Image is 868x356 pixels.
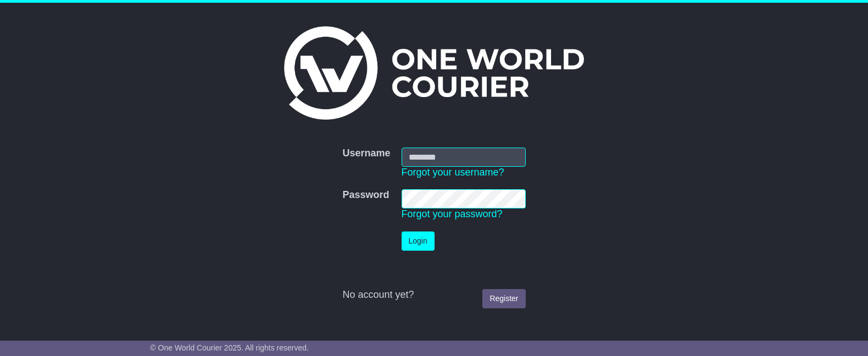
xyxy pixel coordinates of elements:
a: Register [482,289,525,308]
span: © One World Courier 2025. All rights reserved. [150,343,309,352]
label: Username [342,148,390,160]
img: One World [284,26,584,120]
label: Password [342,189,389,201]
a: Forgot your password? [402,208,503,219]
a: Forgot your username? [402,167,504,178]
button: Login [402,231,435,251]
div: No account yet? [342,289,525,301]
